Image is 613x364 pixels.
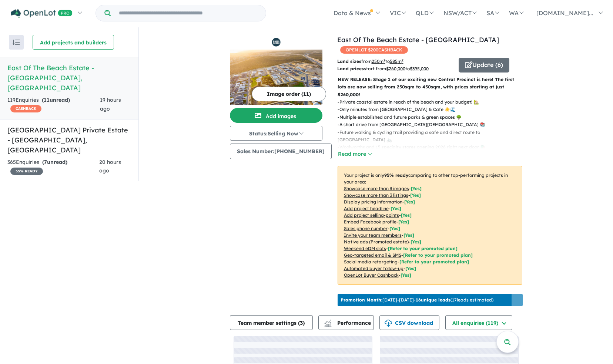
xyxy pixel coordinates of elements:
[385,58,403,64] span: to
[344,186,409,191] u: Showcase more than 3 images
[230,35,322,105] a: East Of The Beach Estate - Eglinton LogoEast Of The Beach Estate - Eglinton
[403,252,473,258] span: [Refer to your promoted plan]
[388,246,458,251] span: [Refer to your promoted plan]
[341,297,382,303] b: Promotion Month:
[410,66,429,71] u: $ 395,000
[300,320,303,326] span: 3
[416,297,450,303] b: 16 unique leads
[344,212,399,218] u: Add project selling-points
[338,144,528,151] p: - Woolworths and 15 specialty stores opening 2026 right next door 🛍️
[7,125,131,155] h5: [GEOGRAPHIC_DATA] Private Estate - [GEOGRAPHIC_DATA] , [GEOGRAPHIC_DATA]
[338,106,528,113] p: - Only minutes from [GEOGRAPHIC_DATA] & Cafe ☀️🌊
[389,226,400,231] span: [ Yes ]
[344,246,386,251] u: Weekend eDM slots
[404,199,415,205] span: [ Yes ]
[344,272,399,278] u: OpenLot Buyer Cashback
[445,315,512,330] button: All enquiries (119)
[401,272,411,278] span: [Yes]
[337,58,453,65] p: from
[337,36,499,44] a: East Of The Beach Estate - [GEOGRAPHIC_DATA]
[340,46,408,54] span: OPENLOT $ 200 CASHBACK
[252,87,326,101] button: Image order (11)
[7,158,99,176] div: 365 Enquir ies
[13,40,20,45] img: sort.svg
[338,76,522,98] p: NEW RELEASE: Stage 1 of our exciting new Central Precinct is here! The first lots are now selling...
[338,129,528,144] p: - Future walking & cycling trail providing a safe and direct route to [GEOGRAPHIC_DATA] 🚲
[337,58,361,64] b: Land sizes
[338,121,528,128] p: - A short drive from [GEOGRAPHIC_DATA][DEMOGRAPHIC_DATA] 📚
[411,239,421,245] span: [Yes]
[344,192,408,198] u: Showcase more than 3 listings
[44,97,50,103] span: 11
[459,58,509,73] button: Update (6)
[318,315,374,330] button: Performance
[324,320,331,324] img: line-chart.svg
[383,58,385,62] sup: 2
[401,212,412,218] span: [ Yes ]
[11,9,73,18] img: Openlot PRO Logo White
[324,322,332,327] img: bar-chart.svg
[536,9,593,17] span: [DOMAIN_NAME]...
[99,159,121,174] span: 20 hours ago
[7,63,131,93] h5: East Of The Beach Estate - [GEOGRAPHIC_DATA] , [GEOGRAPHIC_DATA]
[372,58,385,64] u: 250 m
[341,297,493,303] p: [DATE] - [DATE] - ( 17 leads estimated)
[344,259,398,264] u: Social media retargeting
[230,126,322,141] button: Status:Selling Now
[337,65,453,73] p: start from
[33,35,114,50] button: Add projects and builders
[10,105,41,112] span: CASHBACK
[390,58,403,64] u: 585 m
[385,320,392,327] img: download icon
[379,315,439,330] button: CSV download
[338,114,528,121] p: - Multiple established and future parks & green spaces 🌳
[344,199,402,205] u: Display pricing information
[386,66,405,71] u: $ 260,000
[403,232,414,238] span: [ Yes ]
[338,150,372,158] button: Read more
[230,50,322,105] img: East Of The Beach Estate - Eglinton
[410,192,421,198] span: [ Yes ]
[402,58,403,62] sup: 2
[344,226,388,231] u: Sales phone number
[338,166,522,285] p: Your project is only comparing to other top-performing projects in your area: - - - - - - - - - -...
[7,96,100,114] div: 119 Enquir ies
[42,97,70,103] strong: ( unread)
[325,320,371,326] span: Performance
[233,38,319,47] img: East Of The Beach Estate - Eglinton Logo
[230,144,332,159] button: Sales Number:[PHONE_NUMBER]
[338,98,528,106] p: - Private coastal estate in reach of the beach and your budget! 🏡
[10,168,43,175] span: 35 % READY
[44,159,47,165] span: 7
[391,206,401,211] span: [ Yes ]
[384,172,408,178] b: 95 % ready
[100,97,121,112] span: 19 hours ago
[344,266,403,271] u: Automated buyer follow-up
[344,219,396,225] u: Embed Facebook profile
[344,252,401,258] u: Geo-targeted email & SMS
[344,239,409,245] u: Native ads (Promoted estate)
[398,219,409,225] span: [ Yes ]
[344,206,389,211] u: Add project headline
[112,5,264,21] input: Try estate name, suburb, builder or developer
[344,232,402,238] u: Invite your team members
[230,108,322,123] button: Add images
[42,159,67,165] strong: ( unread)
[230,315,313,330] button: Team member settings (3)
[411,186,422,191] span: [ Yes ]
[337,66,364,71] b: Land prices
[405,66,429,71] span: to
[399,259,469,264] span: [Refer to your promoted plan]
[405,266,416,271] span: [Yes]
